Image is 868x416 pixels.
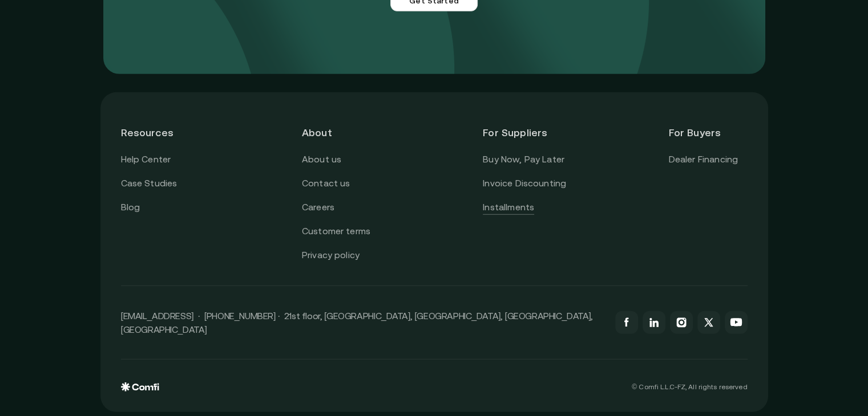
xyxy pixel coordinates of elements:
p: © Comfi L.L.C-FZ, All rights reserved [632,383,747,391]
a: Invoice Discounting [483,176,566,191]
a: Privacy policy [302,248,360,263]
a: Buy Now, Pay Later [483,152,564,167]
a: Contact us [302,176,350,191]
a: Dealer Financing [668,152,738,167]
a: Help Center [121,152,171,167]
a: Installments [483,200,534,215]
a: About us [302,152,341,167]
header: Resources [121,113,200,152]
header: For Buyers [668,113,747,152]
a: Case Studies [121,176,177,191]
header: For Suppliers [483,113,566,152]
a: Careers [302,200,334,215]
a: Customer terms [302,224,370,239]
a: Blog [121,200,140,215]
img: comfi logo [121,382,159,391]
p: [EMAIL_ADDRESS] · [PHONE_NUMBER] · 21st floor, [GEOGRAPHIC_DATA], [GEOGRAPHIC_DATA], [GEOGRAPHIC_... [121,309,604,336]
header: About [302,113,381,152]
